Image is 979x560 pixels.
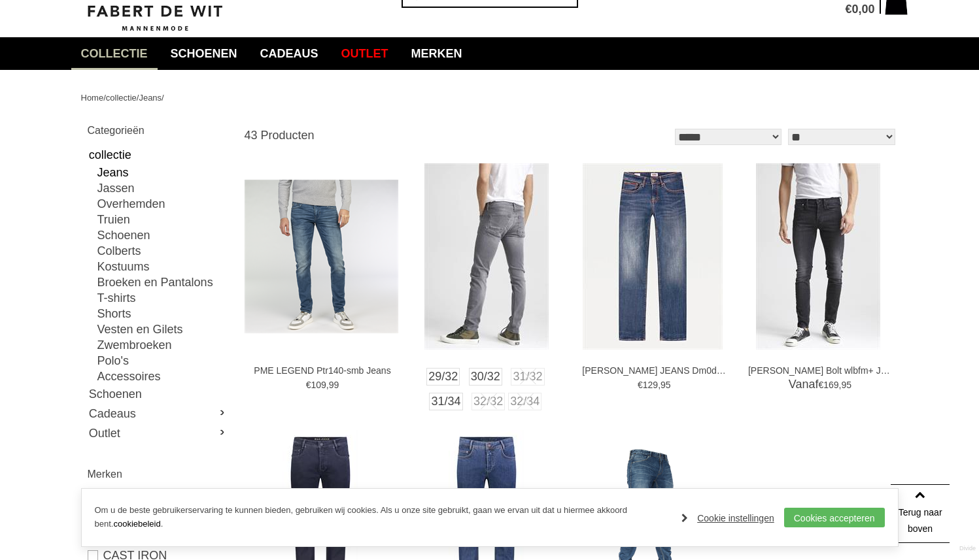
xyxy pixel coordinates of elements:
a: Broeken en Pantalons [97,274,228,290]
a: Cookie instellingen [681,508,774,528]
img: PME LEGEND Ptr140-smb Jeans [245,180,398,333]
a: Polo's [97,353,228,369]
a: Vesten en Gilets [97,321,228,337]
span: 95 [661,380,671,390]
a: Cookies accepteren [784,508,885,527]
a: Cadeaus [88,404,228,423]
img: TOMMY JEANS Dm0dm03956 Jeans [583,163,723,350]
a: Schoenen [161,37,247,70]
a: cookiebeleid [113,519,160,529]
h2: Merken [88,466,228,482]
span: € [818,380,823,390]
span: 99 [329,380,339,390]
a: Cadeaus [250,37,328,70]
a: Jeans [97,165,228,180]
a: 31/34 [429,393,462,410]
span: , [858,3,861,16]
span: 43 Producten [245,129,315,142]
a: PME LEGEND Ptr140-smb Jeans [250,365,394,376]
a: Schoenen [97,227,228,243]
span: 109 [311,380,326,390]
a: T-shirts [97,290,228,306]
span: € [638,380,643,390]
a: Overhemden [97,196,228,212]
a: Outlet [332,37,398,70]
a: Schoenen [88,384,228,404]
a: collectie [88,145,228,165]
a: Kostuums [97,259,228,274]
span: € [845,3,851,16]
a: [PERSON_NAME] JEANS Dm0dm03956 Jeans [582,365,726,376]
span: , [839,380,842,390]
span: 0 [851,3,858,16]
h2: Categorieën [88,122,228,139]
a: Outlet [88,423,228,443]
span: / [137,93,139,103]
a: Merken [402,37,472,70]
a: Truien [97,212,228,227]
a: collectie [71,37,158,70]
div: Vanaf [748,376,892,409]
a: Home [81,93,104,103]
span: / [162,93,164,103]
a: Accessoires [97,369,228,384]
span: 00 [861,3,874,16]
span: € [306,380,311,390]
img: DENHAM Bolt wlgfm+ Jeans [424,163,549,350]
span: 129 [643,380,658,390]
span: , [658,380,661,390]
a: collectie [106,93,137,103]
a: Zwembroeken [97,337,228,353]
span: 169 [823,380,838,390]
a: Shorts [97,306,228,321]
a: Colberts [97,243,228,259]
a: 29/32 [426,368,460,386]
span: , [326,380,329,390]
a: Jeans [139,93,162,103]
p: Om u de beste gebruikerservaring te kunnen bieden, gebruiken wij cookies. Als u onze site gebruik... [95,504,669,531]
a: 30/32 [469,368,502,386]
a: Jassen [97,180,228,196]
a: [PERSON_NAME] Bolt wlbfm+ Jeans [748,365,892,376]
span: 95 [842,380,852,390]
a: Terug naar boven [891,484,950,543]
img: DENHAM Bolt wlbfm+ Jeans [756,163,880,350]
a: Divide [959,540,976,557]
span: / [103,93,106,103]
